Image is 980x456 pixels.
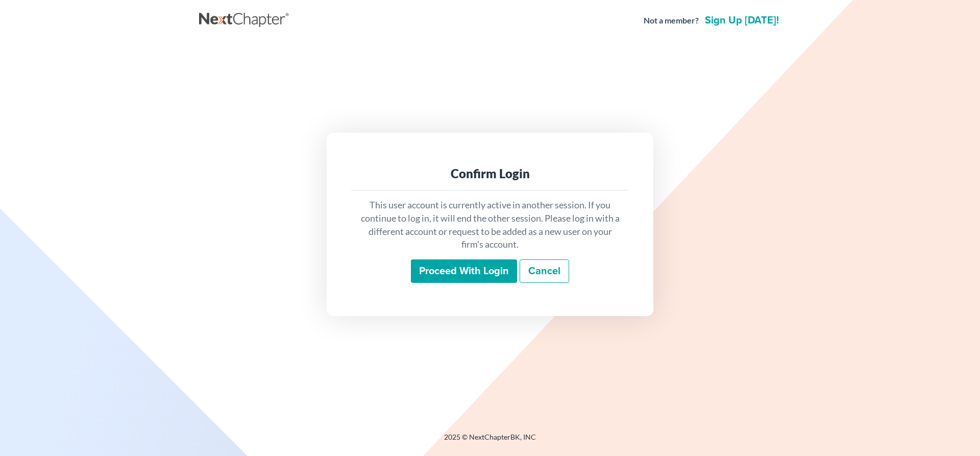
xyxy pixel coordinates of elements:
[411,259,517,283] input: Proceed with login
[703,15,781,26] a: Sign up [DATE]!
[199,432,781,450] div: 2025 © NextChapterBK, INC
[520,259,569,283] a: Cancel
[644,15,699,27] strong: Not a member?
[359,165,621,182] div: Confirm Login
[359,199,621,251] p: This user account is currently active in another session. If you continue to log in, it will end ...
